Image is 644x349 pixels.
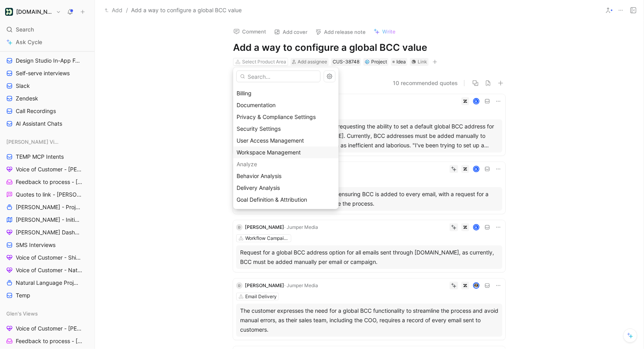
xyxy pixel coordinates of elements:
span: Billing [237,90,252,97]
span: Privacy & Compliance Settings [237,113,316,120]
span: Workspace Management [237,149,301,156]
span: Documentation [237,102,276,108]
span: User Access Management [237,137,304,144]
span: Security Settings [237,125,281,132]
input: Search... [236,71,320,82]
span: Behavior Analysis [237,173,281,179]
span: Goal Definition & Attribution [237,196,307,203]
span: Delivery Analysis [237,184,280,191]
